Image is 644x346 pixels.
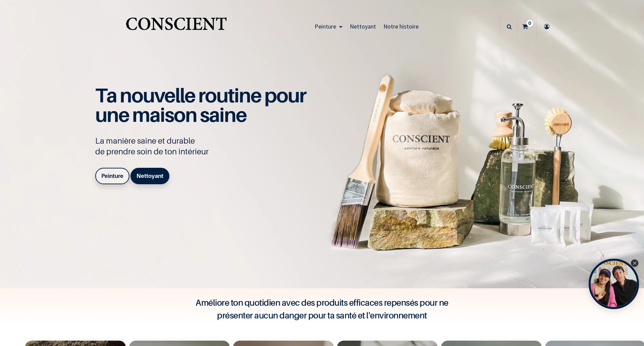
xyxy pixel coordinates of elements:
[124,13,228,40] a: Logo of Conscient
[315,22,336,30] span: Peinture
[95,168,129,184] a: Peinture
[609,303,641,334] iframe: Tidio Chat
[130,168,169,184] a: Nettoyant
[518,15,536,38] a: 0
[95,136,313,157] p: La manière saine et durable de prendre soin de ton intérieur
[124,13,228,40] img: Conscient
[631,259,638,267] div: Close Tolstoy widget
[137,172,163,179] b: Nettoyant
[188,296,456,322] h4: Améliore ton quotidien avec des produits efficaces repensés pour ne présenter aucun danger pour t...
[95,83,306,127] span: Ta nouvelle routine pour une maison saine
[589,259,639,309] div: Tolstoy bubble widget
[311,15,346,38] a: Peinture
[350,22,376,30] span: Nettoyant
[589,259,639,309] div: Open Tolstoy widget
[101,172,123,179] b: Peinture
[383,22,419,30] span: Notre histoire
[527,20,533,27] sup: 0
[589,259,639,309] div: Open Tolstoy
